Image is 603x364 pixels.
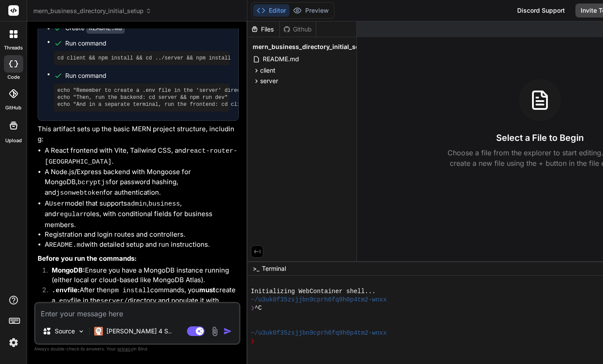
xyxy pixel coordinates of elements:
code: server/ [100,297,128,305]
span: Terminal [262,264,286,273]
strong: file: [52,286,80,294]
li: A Node.js/Express backend with Mongoose for MongoDB, for password hashing, and for authentication. [45,167,239,199]
span: ^C [254,304,262,312]
div: Create [65,24,125,33]
code: regular [56,211,84,218]
h3: Select a File to Begin [496,132,584,144]
p: Always double-check its answers. Your in Bind [34,345,240,353]
p: [PERSON_NAME] 4 S.. [106,327,172,336]
span: mern_business_directory_initial_setup [33,7,152,15]
pre: cd client && npm install && cd ../server && npm install [57,55,226,62]
span: ~/u3uk0f35zsjjbn9cprh6fq9h0p4tm2-wnxx [251,296,387,304]
img: Pick Models [78,328,85,335]
div: Files [247,25,279,34]
code: bcryptjs [78,179,109,186]
img: icon [223,327,232,336]
p: Source [55,327,75,336]
code: admin [127,200,147,208]
li: After the commands, you create a file in the directory and populate it with your , , , and as spe... [45,285,239,339]
strong: must [199,286,215,294]
span: Run command [65,71,229,80]
code: .env [52,287,67,294]
button: Preview [289,4,332,17]
span: mern_business_directory_initial_setup [253,42,369,51]
span: privacy [117,346,133,351]
span: >_ [253,264,259,273]
code: react-router-[GEOGRAPHIC_DATA] [45,147,237,166]
span: ❯ [251,304,254,312]
button: Editor [253,4,289,17]
label: Upload [5,137,22,144]
li: A model that supports , , and roles, with conditional fields for business members. [45,199,239,230]
code: .env [55,297,71,305]
li: A React frontend with Vite, Tailwind CSS, and . [45,146,239,167]
code: npm install [107,287,150,294]
span: ❯ [251,337,254,346]
code: README.md [49,241,85,249]
pre: echo "Remember to create a .env file in the 'server' directory based on 'server/.env.example' bef... [57,87,226,108]
div: Discord Support [512,3,570,17]
code: User [49,200,65,208]
img: attachment [210,326,220,336]
p: This artifact sets up the basic MERN project structure, including: [38,124,239,144]
code: README.md [86,23,125,34]
div: Github [280,25,316,34]
img: settings [6,335,21,350]
li: Registration and login routes and controllers. [45,230,239,240]
code: business [148,200,180,208]
span: ~/u3uk0f35zsjjbn9cprh6fq9h0p4tm2-wnxx [251,329,387,337]
strong: MongoDB: [52,266,85,274]
span: Run command [65,39,229,48]
li: A with detailed setup and run instructions. [45,240,239,251]
code: jsonwebtoken [56,189,103,197]
span: client [260,66,275,75]
label: GitHub [5,104,21,112]
label: code [7,73,20,81]
span: server [260,77,278,85]
span: README.md [262,54,300,64]
strong: Before you run the commands: [38,254,137,262]
img: Claude 4 Sonnet [94,327,103,336]
label: threads [4,44,23,52]
span: Initializing WebContainer shell... [251,287,376,296]
li: Ensure you have a MongoDB instance running (either local or cloud-based like MongoDB Atlas). [45,266,239,285]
